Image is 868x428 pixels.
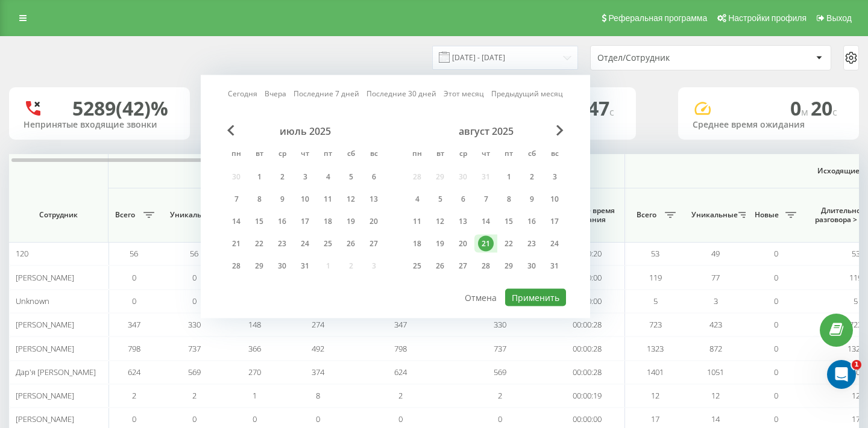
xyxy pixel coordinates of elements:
div: июль 2025 [225,125,385,137]
div: 20 [455,236,471,252]
span: 0 [774,414,778,424]
div: вт 22 июля 2025 г. [248,235,271,253]
div: 7 [228,191,244,207]
span: 492 [312,343,324,354]
span: 0 [192,414,197,424]
span: 0 [132,272,136,283]
div: пн 21 июля 2025 г. [225,235,248,253]
div: пт 8 авг. 2025 г. [497,190,520,208]
span: 0 [192,296,197,306]
span: 374 [312,367,324,377]
div: 3 [547,169,562,185]
abbr: вторник [250,146,268,164]
span: 1323 [647,343,664,354]
div: ср 20 авг. 2025 г. [451,235,474,253]
span: 17 [852,414,860,424]
div: вт 15 июля 2025 г. [248,212,271,231]
div: 13 [366,191,382,207]
span: [PERSON_NAME] [16,414,74,424]
div: пт 18 июля 2025 г. [316,212,339,231]
span: 12 [852,390,860,401]
div: пн 11 авг. 2025 г. [406,212,429,231]
div: 23 [274,236,290,252]
span: 5 [854,296,858,306]
div: чт 10 июля 2025 г. [294,190,316,208]
div: 29 [501,258,517,274]
span: 330 [188,319,201,330]
span: 737 [494,343,506,354]
div: пн 28 июля 2025 г. [225,257,248,275]
td: 00:00:28 [550,337,625,360]
div: чт 17 июля 2025 г. [294,212,316,231]
abbr: среда [454,146,472,164]
span: 274 [312,319,324,330]
span: Дар'я [PERSON_NAME] [16,367,96,377]
div: 21 [228,236,244,252]
div: 15 [251,214,267,229]
abbr: четверг [477,146,495,164]
div: сб 5 июля 2025 г. [339,168,362,186]
div: Среднее время ожидания [693,120,844,130]
span: Реферальная программа [608,13,707,23]
span: [PERSON_NAME] [16,390,74,401]
span: 0 [774,367,778,377]
div: 13 [455,214,471,229]
div: 10 [297,191,313,207]
div: вт 1 июля 2025 г. [248,168,271,186]
span: 0 [774,248,778,259]
div: пт 11 июля 2025 г. [316,190,339,208]
span: 53 [651,248,659,259]
div: 26 [343,236,359,252]
div: 11 [320,191,336,207]
div: пн 18 авг. 2025 г. [406,235,429,253]
div: 29 [251,258,267,274]
div: 2 [274,169,290,185]
div: 8 [251,191,267,207]
div: чт 21 авг. 2025 г. [474,235,497,253]
div: 4 [320,169,336,185]
div: 19 [432,236,448,252]
abbr: пятница [319,146,337,164]
span: 12 [711,390,720,401]
div: Отдел/Сотрудник [597,53,741,63]
div: вт 8 июля 2025 г. [248,190,271,208]
td: 00:00:19 [550,384,625,408]
abbr: вторник [431,146,449,164]
div: 15 [501,214,517,229]
a: Этот месяц [444,88,484,99]
div: пт 15 авг. 2025 г. [497,212,520,231]
div: 28 [228,258,244,274]
span: 8 [316,390,320,401]
a: Последние 30 дней [366,88,436,99]
div: ср 2 июля 2025 г. [271,168,294,186]
span: 737 [188,343,201,354]
div: чт 24 июля 2025 г. [294,235,316,253]
div: вс 13 июля 2025 г. [362,190,385,208]
abbr: воскресенье [546,146,564,164]
div: ср 9 июля 2025 г. [271,190,294,208]
div: 16 [524,214,539,229]
span: 624 [128,367,140,377]
span: 53 [852,248,860,259]
div: 18 [409,236,425,252]
button: Отмена [458,289,503,306]
div: 1 [501,169,517,185]
span: 0 [253,414,257,424]
span: 0 [774,296,778,306]
div: ср 6 авг. 2025 г. [451,190,474,208]
div: ср 30 июля 2025 г. [271,257,294,275]
div: 21 [478,236,494,252]
div: вс 20 июля 2025 г. [362,212,385,231]
abbr: суббота [523,146,541,164]
div: пн 7 июля 2025 г. [225,190,248,208]
span: 2 [132,390,136,401]
span: 347 [128,319,140,330]
a: Сегодня [228,88,257,99]
div: 18 [320,214,336,229]
div: сб 12 июля 2025 г. [339,190,362,208]
div: 6 [455,191,471,207]
div: 24 [297,236,313,252]
div: сб 26 июля 2025 г. [339,235,362,253]
span: 3 [714,296,718,306]
div: 28 [478,258,494,274]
